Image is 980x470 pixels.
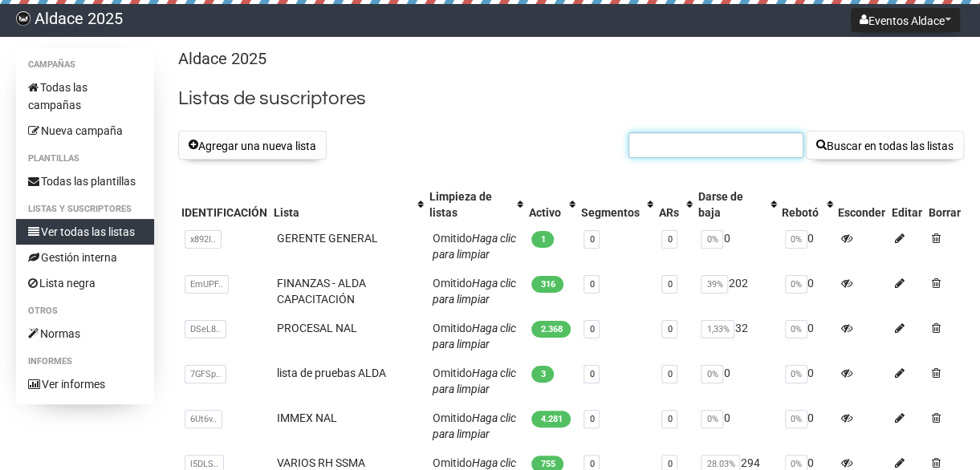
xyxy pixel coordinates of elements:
font: 0 [807,456,814,469]
a: 0 [667,414,672,424]
font: 6Ut6v.. [190,414,217,424]
font: Omitido [432,322,471,334]
a: Todas las campañas [16,75,154,118]
font: Ver todas las listas [41,225,135,238]
font: Otros [28,306,58,316]
font: 7GFSp.. [190,369,221,379]
font: Darse de baja [697,190,742,219]
font: 0 [807,232,814,245]
font: 0 [807,322,814,334]
a: 0 [589,234,594,245]
th: Ocultar: No se aplicó ninguna clasificación, la clasificación está deshabilitada [835,185,889,224]
a: 0 [667,324,672,334]
a: 0 [667,279,672,290]
font: 0 [589,324,594,334]
a: Gestión interna [16,245,154,270]
a: Ver todas las listas [16,219,154,245]
a: 0 [589,279,594,290]
font: 0% [791,234,802,245]
th: Lista: No se aplicó ordenación, activar para aplicar una ordenación ascendente [270,185,426,224]
font: 755 [540,459,555,469]
a: lista de pruebas ALDA [277,367,386,379]
a: 0 [589,369,594,379]
img: 292d548807fe66e78e37197400c5c4c8 [16,11,30,26]
font: Omitido [432,456,471,469]
a: Haga clic para limpiar [432,322,515,350]
font: x892I.. [190,234,216,245]
font: 1 [540,234,545,245]
font: 0% [706,369,718,379]
font: 316 [540,279,555,290]
th: Rebotado: No se aplicó ninguna clasificación, activar para aplicar una clasificación ascendente [779,185,835,224]
font: DSeL8.. [190,324,221,334]
button: Agregar una nueva lista [178,131,327,160]
th: Editar: No se aplicó ninguna clasificación, la clasificación está deshabilitada [889,185,925,224]
a: Nueva campaña [16,118,154,144]
th: Cancelado la suscripción: No se aplicó ninguna clasificación; activar para aplicar una clasificac... [694,185,779,224]
font: 32 [734,322,747,334]
font: Listas y suscriptores [28,204,132,214]
a: Todas las plantillas [16,168,154,194]
a: PROCESAL NAL [277,322,357,334]
font: IMMEX NAL [277,411,337,424]
th: Activo: No se aplicó ninguna clasificación, activar para aplicar una clasificación ascendente [525,185,577,224]
button: Buscar en todas las listas [806,131,964,160]
font: Aldace 2025 [178,49,266,68]
a: 0 [667,459,672,469]
font: Rebotó [782,206,819,219]
a: VARIOS RH SSMA [277,456,365,469]
font: 0% [706,234,718,245]
font: 0% [791,369,802,379]
a: 0 [667,234,672,245]
font: 0 [807,411,814,424]
font: Gestión interna [41,251,117,264]
font: Campañas [28,59,75,70]
font: Listas de suscriptores [178,88,366,108]
font: Eventos Aldace [868,14,945,27]
button: Eventos Aldace [851,8,960,32]
font: Buscar en todas las listas [827,140,954,152]
a: 0 [589,414,594,424]
font: 294 [740,456,759,469]
a: FINANZAS - ALDA CAPACITACIÓN [277,277,366,306]
font: Omitido [432,411,471,424]
font: Omitido [432,367,471,379]
th: ARs: No se aplicó ninguna clasificación, activar para aplicar una clasificación ascendente [655,185,694,224]
a: 0 [667,369,672,379]
a: 0 [589,459,594,469]
th: Limpieza de lista: No se aplicó ordenamiento, activar para aplicar un ordenamiento ascendente [425,185,525,224]
font: Nueva campaña [41,124,123,137]
th: Eliminar: No se aplicó ninguna clasificación, la clasificación está deshabilitada [925,185,964,224]
font: 2.368 [540,324,562,334]
font: 0 [723,367,730,379]
font: l5DLS.. [190,459,218,469]
font: 4.281 [540,414,562,424]
a: Haga clic para limpiar [432,232,515,261]
a: Normas [16,321,154,346]
font: ARs [658,206,678,219]
font: Haga clic para limpiar [432,367,515,395]
a: Haga clic para limpiar [432,411,515,440]
font: Agregar una nueva lista [198,140,316,152]
font: Todas las campañas [28,81,87,111]
font: 0% [791,459,802,469]
font: 0% [791,414,802,424]
font: IDENTIFICACIÓN [181,206,267,219]
font: 39% [706,279,722,290]
font: Normas [40,327,80,340]
a: GERENTE GENERAL [277,232,378,245]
